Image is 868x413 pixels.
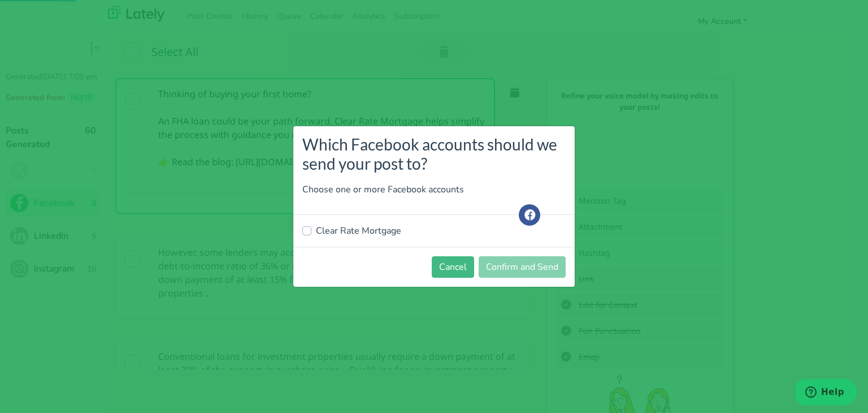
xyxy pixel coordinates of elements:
[432,256,474,278] button: Cancel
[302,183,566,196] p: Choose one or more Facebook accounts
[316,224,401,238] label: Clear Rate Mortgage
[479,256,566,278] button: Confirm and Send
[302,135,566,173] h3: Which Facebook accounts should we send your post to?
[796,379,857,407] iframe: Opens a widget where you can find more information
